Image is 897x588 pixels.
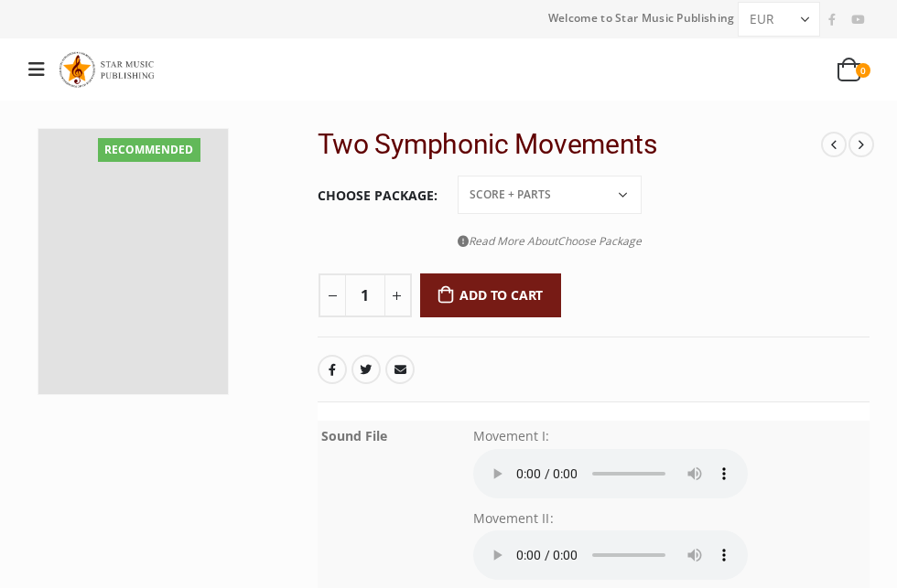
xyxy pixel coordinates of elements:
[384,273,412,317] button: +
[557,233,642,249] span: Choose Package
[820,8,844,32] a: Facebook
[548,5,735,32] span: Welcome to Star Music Publishing
[319,273,346,317] button: -
[458,230,642,252] a: Read More AboutChoose Package
[351,355,381,384] a: Twitter
[318,355,347,384] a: Facebook
[473,507,866,531] p: Movement II:
[98,138,200,162] div: Recommended
[473,424,866,449] p: Movement I:
[846,8,870,32] a: Youtube
[318,176,438,215] label: Choose Package
[420,273,562,317] button: Add to cart
[385,355,415,384] a: Email
[318,128,822,161] h2: Two Symphonic Movements
[321,427,387,444] b: Sound File
[856,63,870,78] span: 0
[59,48,162,91] img: Star Music Publishing
[345,273,385,317] input: Product quantity
[38,129,228,394] img: SMP-10-0095 3D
